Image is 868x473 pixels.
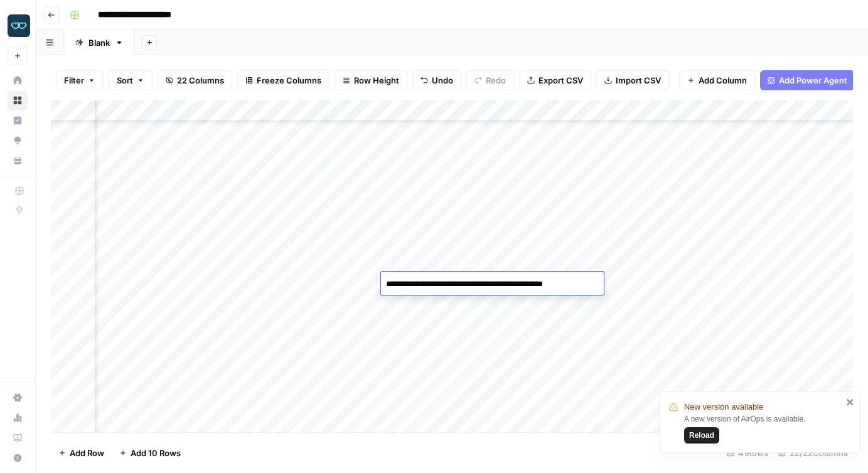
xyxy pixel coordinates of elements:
span: Filter [64,74,84,87]
button: Reload [684,427,719,444]
button: Workspace: Zola Inc [8,10,28,41]
span: Reload [689,430,714,441]
span: 22 Columns [177,74,224,87]
a: Opportunities [8,130,28,151]
div: Blank [88,36,110,49]
div: 22/22 Columns [773,443,853,463]
span: Add Row [70,447,104,459]
button: Filter [56,70,104,90]
a: Learning Hub [8,428,28,448]
button: Undo [412,70,461,90]
span: Add Column [699,74,747,87]
button: Export CSV [519,70,591,90]
span: New version available [684,401,763,413]
button: close [846,397,855,407]
a: Settings [8,388,28,408]
button: Add Power Agent [760,70,855,90]
button: Add Column [679,70,755,90]
a: Browse [8,90,28,110]
a: Blank [64,30,134,55]
div: A new version of AirOps is available. [684,413,842,444]
span: Add 10 Rows [131,447,181,459]
button: Row Height [335,70,407,90]
img: Zola Inc Logo [8,14,30,37]
span: Add Power Agent [779,74,847,87]
span: Redo [486,74,506,87]
span: Export CSV [538,74,583,87]
a: Home [8,70,28,90]
span: Import CSV [616,74,661,87]
span: Sort [117,74,133,87]
span: Freeze Columns [257,74,321,87]
button: Sort [109,70,153,90]
span: Row Height [354,74,399,87]
button: Import CSV [596,70,669,90]
button: 22 Columns [158,70,232,90]
button: Add Row [51,443,112,463]
button: Freeze Columns [237,70,330,90]
button: Help + Support [8,448,28,468]
button: Redo [466,70,514,90]
button: Add 10 Rows [112,443,188,463]
a: Insights [8,110,28,130]
a: Usage [8,408,28,428]
span: Undo [432,74,453,87]
div: 41 Rows [722,443,773,463]
a: Your Data [8,151,28,171]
